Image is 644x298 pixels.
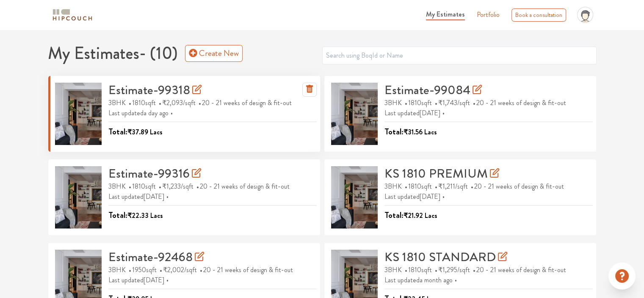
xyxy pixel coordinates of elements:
span: 1810 sqft [132,179,158,193]
span: 1810 sqft [408,96,434,110]
a: Portfolio [477,10,500,20]
span: Lacs [150,211,163,220]
div: Book a consultation [511,8,566,22]
span: 20 - 21 weeks of design & fit-out [203,263,295,277]
span: 20 - 21 weeks of design & fit-out [476,263,568,277]
span: ₹2,002 [163,265,184,275]
span: 20 - 21 weeks of design & fit-out [202,96,294,110]
img: logo-horizontal.svg [51,8,94,22]
span: 3BHK [384,96,404,110]
span: 20 - 21 weeks of design & fit-out [476,96,568,110]
span: My Estimates [426,9,465,19]
span: /sqft [162,96,198,110]
span: 1810 sqft [132,96,158,110]
span: 1810 sqft [408,179,434,193]
span: Total: [384,125,404,138]
h3: Estimate-99318 [108,83,202,98]
span: 3BHK [108,179,128,193]
span: Last updated a day ago [108,108,175,118]
span: Lacs [150,127,163,137]
h3: KS 1810 PREMIUM [384,166,500,181]
span: ₹1,743 [438,98,457,108]
a: Create New [185,45,243,62]
span: Lacs [424,127,437,137]
span: 20 - 21 weeks of design & fit-out [200,179,292,193]
span: /sqft [162,179,196,193]
span: 3BHK [108,96,128,110]
span: 1950 sqft [132,263,159,277]
h3: Estimate-99316 [108,166,202,181]
span: Last updated a month ago [384,275,459,285]
span: /sqft [438,263,472,277]
span: Lacs [425,211,437,220]
h1: My Estimates - ( 10 ) [48,43,185,64]
h3: Estimate-92468 [108,250,205,265]
h3: KS 1810 STANDARD [384,250,508,265]
span: 3BHK [384,179,404,193]
span: Last updated [DATE] [108,275,171,285]
h3: Estimate-99084 [384,83,482,98]
span: /sqft [438,179,470,193]
span: ₹1,211 [438,181,455,191]
span: 20 - 21 weeks of design & fit-out [474,179,566,193]
span: ₹37.89 [127,127,148,137]
span: logo-horizontal.svg [51,6,94,25]
span: Total: [384,209,404,221]
span: ₹21.92 [404,211,423,220]
span: Last updated [DATE] [384,192,447,201]
span: Last updated [DATE] [108,192,171,201]
input: Search using BoqId or Name [322,47,597,64]
span: ₹2,093 [162,98,183,108]
span: /sqft [163,263,199,277]
span: 3BHK [108,263,128,277]
span: 3BHK [384,263,404,277]
span: Total: [108,209,127,221]
span: ₹1,233 [162,181,181,191]
span: ₹31.56 [404,127,423,137]
span: Total: [108,125,127,138]
span: /sqft [438,96,472,110]
span: 1810 sqft [408,263,434,277]
span: Last updated [DATE] [384,108,447,118]
span: ₹1,295 [438,265,457,275]
span: ₹22.33 [127,211,149,220]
